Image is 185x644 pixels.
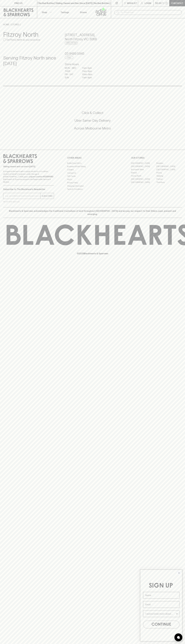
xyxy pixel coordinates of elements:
button: Close dialog [177,571,181,575]
p: It is against the law to sell or supply alcohol to, or to obtain alcohol on behalf of a person un... [3,170,54,183]
p: Stores [80,11,87,14]
a: Prahran [156,177,182,181]
a: [GEOGRAPHIC_DATA] [131,181,156,184]
img: bubble-icon [177,636,180,639]
button: SUBSCRIBE [41,193,54,199]
button: Show Options [176,611,178,617]
a: Stores [74,6,93,18]
p: SUBSCRIBE [42,194,53,198]
input: Try "Pinot noir" [121,10,180,15]
p: 11am - 9pm [82,70,95,73]
a: [GEOGRAPHIC_DATA] [131,177,156,181]
p: Checkout [171,2,183,5]
input: Email [143,601,179,608]
a: HOME [3,23,9,26]
a: Fitzroy North [131,174,156,177]
a: Call [65,56,73,59]
p: Tastings [61,11,69,14]
p: MON - WED [65,66,78,70]
h5: Across Melbourne Metro [3,126,182,131]
p: THUR [65,70,78,73]
a: Fitzroy [156,171,182,174]
p: OTHER AREAS [67,156,118,159]
div: Call to action block [3,100,182,144]
a: STORES [11,23,19,26]
p: FRI - SAT [65,73,78,76]
p: We will never spam you [3,200,54,203]
button: Shop [37,6,56,18]
a: Geelong [156,174,182,177]
p: 10am - 9pm [82,73,95,76]
h6: Store Hours [65,62,120,66]
a: Braddon [156,162,182,165]
a: Shipping Information [67,184,118,188]
p: 11am - 8pm [82,66,95,70]
a: [GEOGRAPHIC_DATA] [156,168,182,171]
input: e.g. jane@blackheartsandsparrows.com.au [5,194,40,198]
a: Bottle Drop FAQ's [67,162,118,165]
p: SUN [65,76,78,79]
p: 0 [166,2,167,4]
p: OUR STORES [131,156,182,159]
a: Privacy Policy [67,181,118,184]
a: Thornbury [156,181,182,184]
button: CONTINUE [143,621,179,628]
strong: Liquor License #32064953 [29,176,53,178]
p: Login [145,2,151,5]
p: Sibling owned and run since [DATE] [3,165,54,168]
a: Directions [65,41,78,45]
span: SIGN UP [149,583,173,589]
p: Set Fitzroy North as your local store [6,38,40,41]
h4: Serving Fitzroy North since [DATE] [3,55,58,66]
a: Elwood [131,171,156,174]
p: Blackhearts & Sparrows acknowledges the traditional Custodians of land throughout [GEOGRAPHIC_DAT... [5,209,180,216]
input: I wanna know more about... [145,611,176,617]
p: 11am - 8pm [82,76,95,79]
a: Careers [67,168,118,171]
a: [GEOGRAPHIC_DATA] [131,162,156,165]
h3: Fitzroy North [3,31,58,38]
p: $0.00 [155,2,162,5]
input: Name [143,592,179,599]
a: FAQ's [67,178,118,181]
h5: Click & Collect [3,111,182,115]
a: Terms & Conditions [67,188,118,191]
p: Wishlist [127,2,137,5]
div: FLYOUT Form [137,567,185,644]
h5: Uber Same-Day Delivery [3,118,182,123]
p: FIND US [14,2,23,5]
a: Brunswick West [131,168,156,171]
a: [GEOGRAPHIC_DATA] [131,165,156,168]
p: Shop [42,11,47,14]
a: [GEOGRAPHIC_DATA] [156,165,182,168]
p: Subscribe to The Blackhearts Newsletter [3,188,54,191]
a: Contact Us [67,171,118,175]
h5: [STREET_ADDRESS] , North Fitzroy VIC 3068 [65,33,120,41]
a: Gift Cards [67,175,118,178]
a: Business & Bulk Gifting [67,165,118,168]
h5: 03 9489 5945 [65,52,120,56]
a: Tastings [56,6,74,18]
